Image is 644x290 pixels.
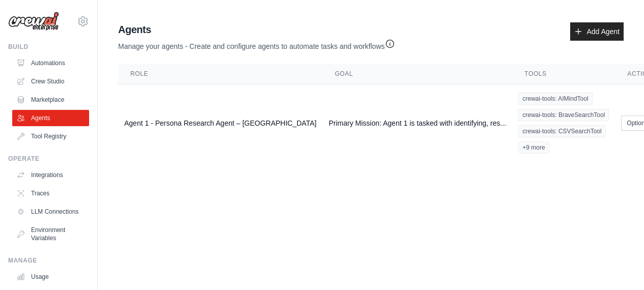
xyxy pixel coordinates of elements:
[118,22,395,37] h2: Agents
[118,84,323,162] td: Agent 1 - Persona Research Agent – [GEOGRAPHIC_DATA]
[12,269,89,285] a: Usage
[12,167,89,183] a: Integrations
[12,222,89,246] a: Environment Variables
[570,22,624,41] a: Add Agent
[323,84,513,162] td: Primary Mission: Agent 1 is tasked with identifying, res...
[8,12,59,31] img: Logo
[8,155,89,163] div: Operate
[518,109,609,121] span: crewai-tools: BraveSearchTool
[12,92,89,108] a: Marketplace
[12,110,89,126] a: Agents
[12,55,89,71] a: Automations
[118,64,323,84] th: Role
[8,256,89,265] div: Manage
[12,185,89,201] a: Traces
[518,93,592,105] span: crewai-tools: AIMindTool
[8,43,89,51] div: Build
[512,64,615,84] th: Tools
[12,128,89,144] a: Tool Registry
[12,73,89,90] a: Crew Studio
[118,37,395,51] p: Manage your agents - Create and configure agents to automate tasks and workflows
[323,64,513,84] th: Goal
[518,141,549,154] span: +9 more
[12,204,89,220] a: LLM Connections
[518,125,605,137] span: crewai-tools: CSVSearchTool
